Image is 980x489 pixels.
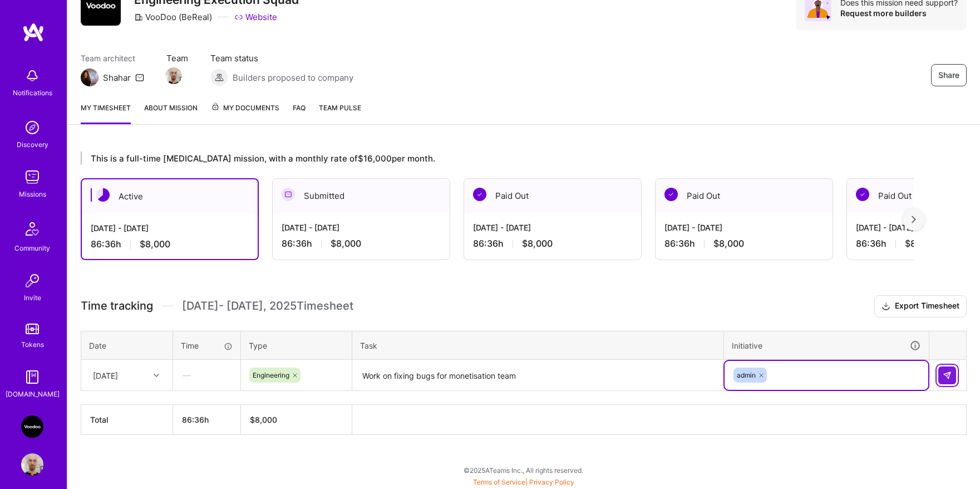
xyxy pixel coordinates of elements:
div: Paid Out [464,179,641,213]
img: discovery [21,116,43,139]
img: Paid Out [473,188,486,201]
div: Time [181,340,233,351]
span: Share [938,70,959,81]
img: logo [22,22,45,42]
span: $8,000 [140,238,170,250]
a: User Avatar [18,453,46,476]
div: Shahar [103,72,131,84]
i: icon Mail [135,73,144,82]
div: — [174,360,240,390]
span: $8,000 [905,238,935,250]
div: 86:36 h [91,238,249,250]
span: admin [737,371,756,379]
div: [DATE] - [DATE] [282,222,441,233]
div: Notifications [13,87,52,99]
div: Initiative [732,339,921,352]
span: | [473,478,574,486]
span: My Documents [211,102,279,114]
button: Share [931,64,967,86]
div: Discovery [17,139,48,150]
img: Invite [21,270,43,292]
th: Total [81,405,173,435]
div: Request more builders [840,8,958,18]
div: 86:36 h [664,238,824,250]
div: VooDoo (BeReal) [134,11,212,23]
div: [DATE] - [DATE] [91,222,249,234]
img: Submitted [282,188,295,201]
img: tokens [26,324,39,334]
img: Team Architect [81,69,99,86]
span: Builders proposed to company [233,72,353,84]
div: This is a full-time [MEDICAL_DATA] mission, with a monthly rate of $16,000 per month. [81,151,914,165]
i: icon CompanyGray [134,13,143,22]
div: [DATE] - [DATE] [664,222,824,233]
a: Terms of Service [473,478,525,486]
div: Community [14,242,50,254]
th: 86:36h [173,405,241,435]
i: icon Chevron [154,373,159,378]
a: VooDoo (BeReal): Engineering Execution Squad [18,415,46,438]
button: Export Timesheet [874,295,967,317]
div: 86:36 h [473,238,632,250]
a: About Mission [144,102,198,124]
a: FAQ [293,102,306,124]
span: Team status [210,52,353,64]
img: VooDoo (BeReal): Engineering Execution Squad [21,415,43,438]
div: [DATE] - [DATE] [473,222,632,233]
span: [DATE] - [DATE] , 2025 Timesheet [182,299,353,313]
div: 86:36 h [282,238,441,250]
img: Paid Out [856,188,869,201]
img: guide book [21,366,43,388]
div: © 2025 ATeams Inc., All rights reserved. [67,456,980,484]
span: Time tracking [81,299,153,313]
a: My timesheet [81,102,131,124]
img: bell [21,65,43,87]
span: Team architect [81,52,144,64]
div: Paid Out [656,179,833,213]
div: null [938,366,957,384]
th: $8,000 [241,405,352,435]
i: icon Download [881,301,890,312]
a: Team Pulse [319,102,361,124]
th: Type [241,331,352,360]
img: teamwork [21,166,43,188]
a: Privacy Policy [529,478,574,486]
img: Paid Out [664,188,678,201]
span: Engineering [253,371,289,379]
a: Team Member Avatar [166,66,181,85]
div: Tokens [21,339,44,350]
img: Submit [943,371,952,380]
div: Invite [24,292,41,304]
textarea: Work on fixing bugs for monetisation team [353,361,722,390]
img: Community [19,216,46,242]
span: Team Pulse [319,104,361,112]
th: Date [81,331,173,360]
a: Website [234,11,277,23]
span: $8,000 [331,238,361,250]
div: Missions [19,188,46,200]
th: Task [352,331,724,360]
img: Active [96,188,110,202]
span: $8,000 [522,238,553,250]
img: User Avatar [21,453,43,476]
div: Submitted [273,179,450,213]
span: $8,000 [713,238,744,250]
img: Team Member Avatar [165,67,182,84]
span: Team [166,52,188,64]
a: My Documents [211,102,279,124]
div: Active [82,179,258,213]
div: [DATE] [93,369,118,381]
img: Builders proposed to company [210,69,228,86]
img: right [912,216,916,223]
div: [DOMAIN_NAME] [6,388,60,400]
